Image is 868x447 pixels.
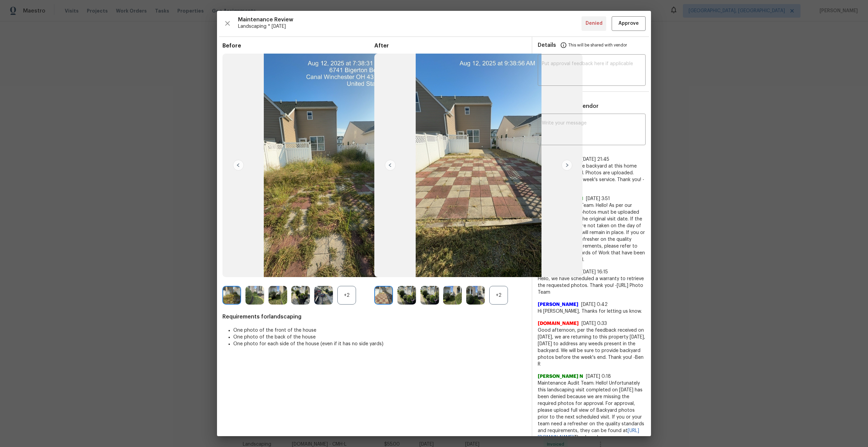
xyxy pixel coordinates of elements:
span: Maintenance Audit Team: Hello! Unfortunately this landscaping visit completed on [DATE] has been ... [538,380,646,441]
span: [DATE] 0:18 [586,374,611,379]
span: Hello, we have scheduled a warranty to retrieve the requested photos. Thank you! -[URL] Photo Team [538,275,646,296]
span: Hi [PERSON_NAME], Thanks for letting us know. [538,308,646,315]
div: +2 [337,286,356,305]
li: One photo of the back of the house [233,334,526,341]
span: [DATE] 0:42 [581,302,608,307]
span: Good afternoon, per the feedback received on [DATE], we are returning to this property [DATE], [D... [538,327,646,368]
span: Details [538,37,556,53]
span: After [374,42,526,49]
span: [PERSON_NAME] [538,301,578,308]
span: Before [222,42,374,49]
span: Maintenance Review [238,16,581,23]
span: [DATE] 3:51 [586,196,610,201]
span: Landscaping * [DATE] [238,23,581,30]
span: Good afternoon, the backyard at this home has been addressed. Photos are uploaded. Please approve... [538,163,646,190]
span: Maintenance Audit Team: Hello! As per our updated SWO the photos must be uploaded within 48 hours... [538,202,646,263]
span: [PERSON_NAME] N [538,373,583,380]
img: left-chevron-button-url [385,160,396,171]
div: +2 [489,286,508,305]
img: right-chevron-button-url [561,160,572,171]
li: One photo for each side of the house (even if it has no side yards) [233,341,526,347]
span: Approve [618,19,639,28]
span: [DOMAIN_NAME] [538,320,579,327]
span: This will be shared with vendor [568,37,627,53]
span: [DATE] 0:33 [581,321,607,326]
li: One photo of the front of the house [233,327,526,334]
img: left-chevron-button-url [233,160,244,171]
button: Approve [612,16,646,31]
span: [DATE] 16:15 [581,270,608,274]
span: [DATE] 21:45 [581,157,609,162]
span: Requirements for landscaping [222,313,526,320]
